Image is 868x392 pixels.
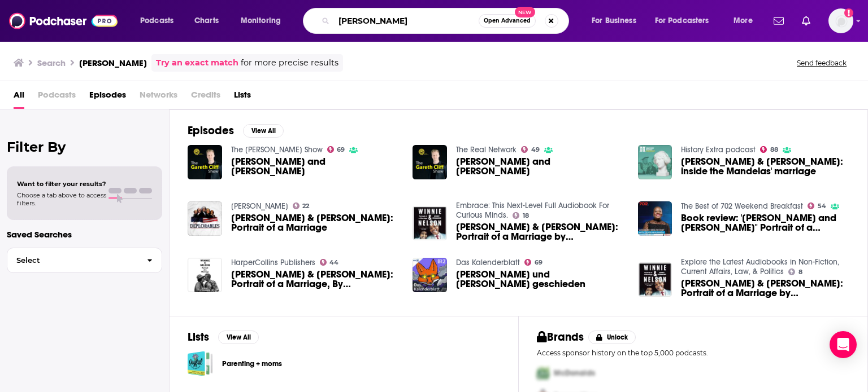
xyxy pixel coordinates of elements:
[638,262,672,297] img: Winnie & Nelson: Portrait of a Marriage by Jonny Steinberg
[638,201,672,236] a: Book review: 'Winnie and Nelson" Portrait of a Marriage
[9,10,118,32] img: Podchaser - Follow, Share and Rate Podcasts
[828,8,853,33] img: User Profile
[456,258,520,267] a: Das Kalenderblatt
[302,204,309,209] span: 22
[584,12,650,30] button: open menu
[7,248,162,273] button: Select
[156,56,238,69] a: Try an exact match
[89,86,126,109] span: Episodes
[681,157,849,176] a: Nelson & Winnie: inside the Mandelas' marriage
[413,145,447,179] img: Winnie and Nelson
[337,147,345,152] span: 69
[320,259,339,266] a: 44
[681,157,849,176] span: [PERSON_NAME] & [PERSON_NAME]: inside the Mandelas' marriage
[293,202,310,209] a: 22
[770,147,778,152] span: 88
[760,146,778,153] a: 88
[231,157,400,176] a: Winnie and Nelson
[521,146,540,153] a: 49
[681,257,839,276] a: Explore the Latest Audiobooks in Non-Fiction, Current Affairs, Law, & Politics
[413,258,447,292] img: Nelson Mandela und Winnie geschieden
[194,13,219,29] span: Charts
[188,124,284,138] a: EpisodesView All
[17,180,106,188] span: Want to filter your results?
[456,157,624,176] span: [PERSON_NAME] and [PERSON_NAME]
[734,13,753,29] span: More
[231,270,400,289] span: [PERSON_NAME] & [PERSON_NAME]: Portrait of a Marriage, By [PERSON_NAME], Read by [PERSON_NAME]
[231,145,323,155] a: The Gareth Cliff Show
[7,139,162,155] h2: Filter By
[638,145,672,179] img: Nelson & Winnie: inside the Mandelas' marriage
[535,260,542,265] span: 69
[231,157,400,176] span: [PERSON_NAME] and [PERSON_NAME]
[537,349,849,357] p: Access sponsor history on the top 5,000 podcasts.
[140,13,173,29] span: Podcasts
[681,201,803,211] a: The Best of 702 Weekend Breakfast
[798,270,802,275] span: 8
[808,202,826,209] a: 54
[188,351,213,376] a: Parenting + moms
[188,145,222,179] img: Winnie and Nelson
[524,259,542,266] a: 69
[828,8,853,33] span: Logged in as notablypr2
[327,146,345,153] a: 69
[655,13,709,29] span: For Podcasters
[188,124,234,138] h2: Episodes
[648,12,726,30] button: open menu
[243,124,284,138] button: View All
[37,58,66,68] h3: Search
[456,222,624,241] a: Winnie & Nelson: Portrait of a Marriage by Jonny Steinberg
[681,279,849,298] a: Winnie & Nelson: Portrait of a Marriage by Jonny Steinberg
[231,213,400,232] a: Winnie & Nelson: Portrait of a Marriage
[523,213,529,218] span: 18
[234,86,251,109] a: Lists
[532,362,554,385] img: First Pro Logo
[231,270,400,289] a: Winnie & Nelson: Portrait of a Marriage, By Jonny Steinberg, Read by Puleng Lange-Stewart
[479,14,536,28] button: Open AdvancedNew
[456,270,624,289] a: Nelson Mandela und Winnie geschieden
[456,157,624,176] a: Winnie and Nelson
[592,13,636,29] span: For Business
[188,330,259,344] a: ListsView All
[537,330,584,344] h2: Brands
[588,331,636,344] button: Unlock
[14,86,24,109] a: All
[7,229,162,240] p: Saved Searches
[140,86,177,109] span: Networks
[726,12,767,30] button: open menu
[797,11,815,30] a: Show notifications dropdown
[456,145,517,155] a: The Real Network
[231,213,400,232] span: [PERSON_NAME] & [PERSON_NAME]: Portrait of a Marriage
[844,8,853,17] svg: Add a profile image
[456,270,624,289] span: [PERSON_NAME] und [PERSON_NAME] geschieden
[222,358,282,370] a: Parenting + moms
[231,201,288,211] a: William Holland
[828,8,853,33] button: Show profile menu
[554,368,595,378] span: McDonalds
[788,268,802,275] a: 8
[7,257,138,264] span: Select
[818,204,826,209] span: 54
[515,7,535,17] span: New
[231,258,315,267] a: HarperCollins Publishers
[314,8,580,34] div: Search podcasts, credits, & more...
[188,258,222,292] img: Winnie & Nelson: Portrait of a Marriage, By Jonny Steinberg, Read by Puleng Lange-Stewart
[456,222,624,241] span: [PERSON_NAME] & [PERSON_NAME]: Portrait of a Marriage by [PERSON_NAME]
[38,86,76,109] span: Podcasts
[17,191,106,207] span: Choose a tab above to access filters.
[681,279,849,298] span: [PERSON_NAME] & [PERSON_NAME]: Portrait of a Marriage by [PERSON_NAME]
[413,206,447,240] img: Winnie & Nelson: Portrait of a Marriage by Jonny Steinberg
[334,12,479,30] input: Search podcasts, credits, & more...
[329,260,338,265] span: 44
[830,331,857,358] div: Open Intercom Messenger
[218,331,259,344] button: View All
[187,12,225,30] a: Charts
